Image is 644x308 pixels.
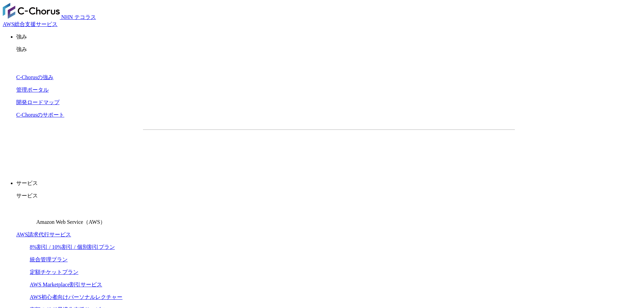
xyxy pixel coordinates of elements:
[16,87,49,93] a: 管理ポータル
[36,219,105,225] span: Amazon Web Service（AWS）
[16,74,53,80] a: C-Chorusの強み
[16,232,71,237] a: AWS請求代行サービス
[3,14,96,27] a: AWS総合支援サービス C-Chorus NHN テコラスAWS総合支援サービス
[16,46,641,53] p: 強み
[30,282,102,287] a: AWS Marketplace割引サービス
[3,3,60,19] img: AWS総合支援サービス C-Chorus
[332,141,441,158] a: まずは相談する
[16,205,35,224] img: Amazon Web Service（AWS）
[16,192,641,199] p: サービス
[314,148,320,150] img: 矢印
[16,180,641,187] p: サービス
[16,99,59,105] a: 開発ロードマップ
[30,257,68,262] a: 統合管理プラン
[30,244,115,250] a: 8%割引 / 10%割引 / 個別割引プラン
[16,33,641,41] p: 強み
[30,269,78,275] a: 定額チケットプラン
[217,141,326,158] a: 資料を請求する
[30,294,122,300] a: AWS初心者向けパーソナルレクチャー
[430,148,435,150] img: 矢印
[16,112,64,118] a: C-Chorusのサポート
